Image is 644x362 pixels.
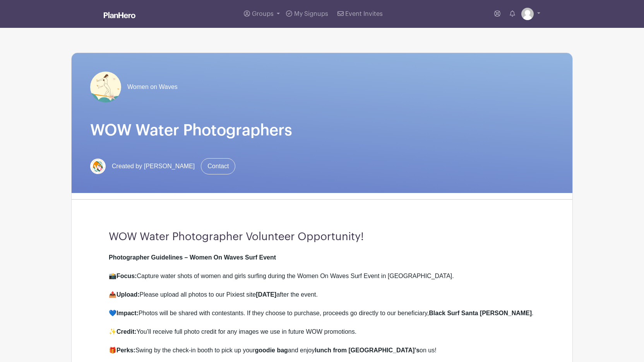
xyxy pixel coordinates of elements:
[116,347,135,353] strong: Perks:
[255,347,288,353] strong: goodie bag
[109,231,535,244] h3: WOW Water Photographer Volunteer Opportunity!
[116,310,139,316] strong: Impact:
[109,290,535,309] div: 📤 Please upload all photos to our Pixiest site after the event.
[256,291,276,298] strong: [DATE]
[104,12,135,18] img: logo_white-6c42ec7e38ccf1d336a20a19083b03d10ae64f83f12c07503d8b9e83406b4c7d.svg
[109,271,535,290] div: 📸 Capture water shots of women and girls surfing during the Women On Waves Surf Event in [GEOGRAP...
[90,121,554,140] h1: WOW Water Photographers
[127,82,178,92] span: Women on Waves
[294,11,328,17] span: My Signups
[521,8,534,20] img: default-ce2991bfa6775e67f084385cd625a349d9dcbb7a52a09fb2fda1e96e2d18dcdb.png
[429,310,532,316] strong: Black Surf Santa [PERSON_NAME]
[315,347,420,353] strong: lunch from [GEOGRAPHIC_DATA]’s
[112,162,195,171] span: Created by [PERSON_NAME]
[90,72,121,102] img: Screenshot%202025-09-01%20at%208.45.52%E2%80%AFPM.png
[116,291,140,298] strong: Upload:
[252,11,274,17] span: Groups
[116,273,137,279] strong: Focus:
[109,254,276,261] strong: Photographer Guidelines – Women On Waves Surf Event
[109,327,535,346] div: ✨ You’ll receive full photo credit for any images we use in future WOW promotions.
[201,158,235,174] a: Contact
[109,309,535,327] div: 💙 Photos will be shared with contestants. If they choose to purchase, proceeds go directly to our...
[116,328,137,335] strong: Credit:
[345,11,383,17] span: Event Invites
[90,159,106,174] img: Screenshot%202025-06-15%20at%209.03.41%E2%80%AFPM.png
